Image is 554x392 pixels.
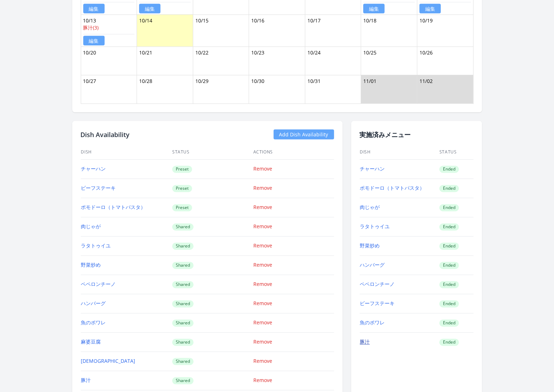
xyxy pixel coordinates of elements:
td: 10/25 [361,47,417,75]
a: Remove [253,185,272,192]
span: Ended [439,281,459,288]
span: Ended [439,262,459,269]
td: 10/14 [137,15,193,47]
a: Remove [253,319,272,326]
a: ラタトゥイユ [360,223,390,230]
a: Remove [253,339,272,345]
td: 11/01 [361,75,417,104]
a: 編集 [363,4,385,14]
td: 10/29 [193,75,249,104]
td: 10/22 [193,47,249,75]
td: 10/21 [137,47,193,75]
h2: 実施済みメニュー [360,130,474,140]
th: Actions [253,145,334,160]
td: 10/18 [361,15,417,47]
a: Remove [253,377,272,384]
a: ハンバーグ [81,300,106,307]
a: ビーフステーキ [360,300,395,307]
th: Status [439,145,474,160]
span: Shared [172,281,194,288]
span: Shared [172,300,194,308]
a: 編集 [139,4,160,14]
td: 10/15 [193,15,249,47]
a: 豚汁 [360,339,370,345]
a: 野菜炒め [360,242,380,249]
h2: Dish Availability [81,130,130,140]
a: ラタトゥイユ [81,242,111,249]
span: Preset [172,185,192,192]
span: Ended [439,185,459,192]
a: [DEMOGRAPHIC_DATA] [81,358,136,365]
td: 10/27 [81,75,137,104]
span: Shared [172,339,194,346]
td: 10/24 [305,47,361,75]
a: 豚汁(3) [83,24,99,31]
a: ペペロンチーノ [81,281,116,288]
td: 11/02 [417,75,473,104]
a: 魚のポワレ [81,319,106,326]
span: Shared [172,224,194,231]
a: チャーハン [360,166,385,172]
td: 10/23 [249,47,305,75]
a: ペペロンチーノ [360,281,395,288]
a: 編集 [83,4,105,14]
span: Ended [439,339,459,346]
th: Dish [360,145,439,160]
span: Ended [439,166,459,173]
a: ポモドーロ（トマトパスタ） [360,185,425,192]
a: Add Dish Availability [274,130,334,140]
span: Shared [172,243,194,250]
a: ハンバーグ [360,262,385,268]
a: 野菜炒め [81,262,101,268]
a: 麻婆豆腐 [81,339,101,345]
span: Ended [439,320,459,327]
td: 10/16 [249,15,305,47]
a: Remove [253,300,272,307]
span: Shared [172,262,194,269]
a: Remove [253,281,272,288]
a: 肉じゃが [81,223,101,230]
span: Ended [439,300,459,308]
span: Shared [172,320,194,327]
span: Shared [172,358,194,365]
a: チャーハン [81,166,106,172]
span: Ended [439,204,459,211]
a: 魚のポワレ [360,319,385,326]
td: 10/19 [417,15,473,47]
a: ポモドーロ（トマトパスタ） [81,204,146,211]
a: ビーフステーキ [81,185,116,192]
a: 編集 [420,4,441,14]
span: Ended [439,243,459,250]
td: 10/20 [81,47,137,75]
td: 10/28 [137,75,193,104]
a: Remove [253,166,272,172]
span: Preset [172,204,192,211]
td: 10/17 [305,15,361,47]
td: 10/30 [249,75,305,104]
span: Ended [439,224,459,231]
a: Remove [253,358,272,365]
a: Remove [253,204,272,211]
a: 編集 [83,36,105,46]
a: 豚汁 [81,377,91,384]
th: Dish [81,145,172,160]
a: Remove [253,262,272,268]
a: Remove [253,223,272,230]
a: 肉じゃが [360,204,380,211]
td: 10/31 [305,75,361,104]
td: 10/13 [81,15,137,47]
td: 10/26 [417,47,473,75]
span: Shared [172,377,194,385]
th: Status [172,145,253,160]
span: Preset [172,166,192,173]
a: Remove [253,242,272,249]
